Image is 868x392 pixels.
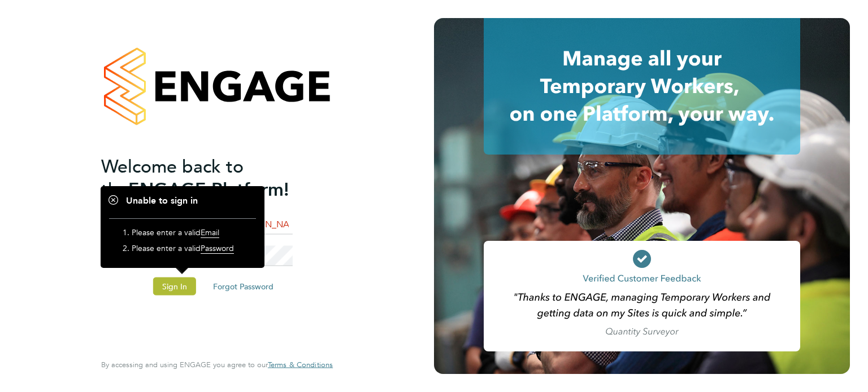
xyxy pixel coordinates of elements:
h1: Unable to sign in [109,195,256,207]
h2: ENGAGE Platform! [101,155,322,201]
li: Please enter a valid [132,227,245,243]
span: Password [201,243,234,254]
a: Terms & Conditions [268,360,333,369]
span: Welcome back to the [101,155,244,200]
button: Forgot Password [204,277,283,295]
button: Sign In [153,277,196,295]
span: Email [201,227,219,238]
li: Please enter a valid [132,243,245,259]
span: Terms & Conditions [268,360,333,369]
span: By accessing and using ENGAGE you agree to our [101,360,333,369]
